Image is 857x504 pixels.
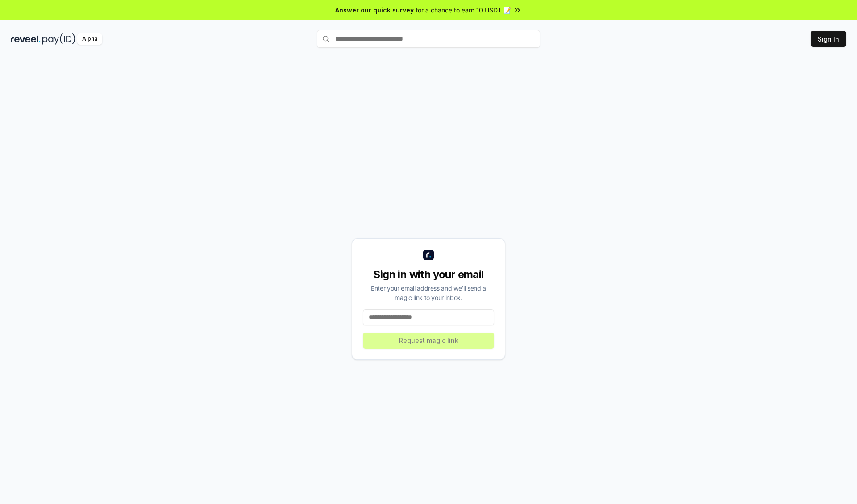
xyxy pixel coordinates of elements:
span: for a chance to earn 10 USDT 📝 [416,5,511,15]
img: reveel_dark [11,33,41,45]
div: Enter your email address and we’ll send a magic link to your inbox. [363,283,494,302]
img: pay_id [42,33,75,45]
div: Sign in with your email [363,267,494,282]
div: Alpha [77,33,102,45]
button: Sign In [811,31,846,47]
img: logo_small [423,250,434,260]
span: Answer our quick survey [335,5,414,15]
